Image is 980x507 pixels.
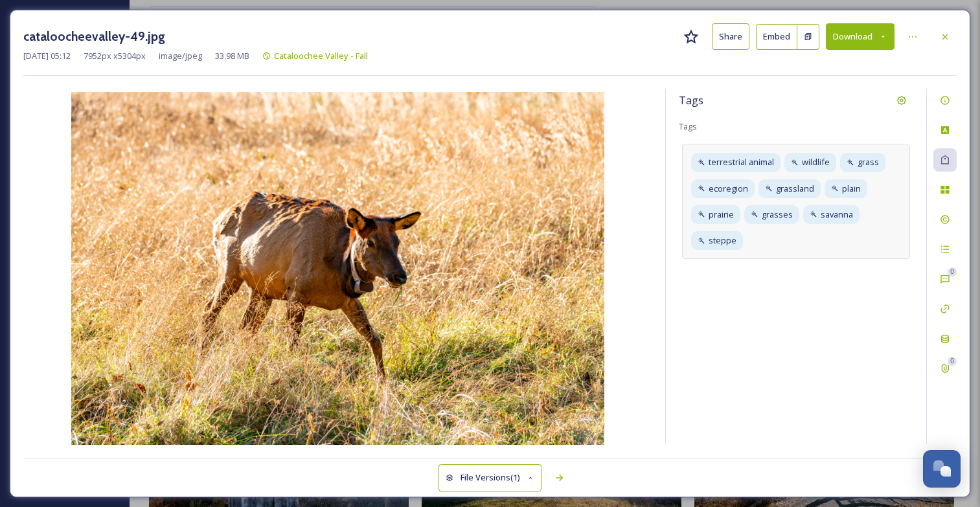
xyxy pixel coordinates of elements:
[709,208,734,221] span: prairie
[679,93,703,108] span: Tags
[802,156,830,168] span: wildlife
[23,92,652,447] img: local6-11105-cataloocheevalley-49.jpg.jpg
[84,50,146,62] span: 7952 px x 5304 px
[23,50,71,62] span: [DATE] 05:12
[709,234,736,247] span: steppe
[826,23,895,50] button: Download
[948,267,957,276] div: 0
[679,120,697,132] span: Tags
[948,357,957,366] div: 0
[274,50,368,62] span: Cataloochee Valley - Fall
[762,208,793,221] span: grasses
[923,450,961,488] button: Open Chat
[215,50,249,62] span: 33.98 MB
[709,156,774,168] span: terrestrial animal
[159,50,202,62] span: image/jpeg
[776,183,814,195] span: grassland
[821,208,853,221] span: savanna
[439,464,542,491] button: File Versions(1)
[756,24,797,50] button: Embed
[709,183,748,195] span: ecoregion
[712,23,749,50] button: Share
[23,27,165,46] h3: cataloocheevalley-49.jpg
[858,156,879,168] span: grass
[842,183,861,195] span: plain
